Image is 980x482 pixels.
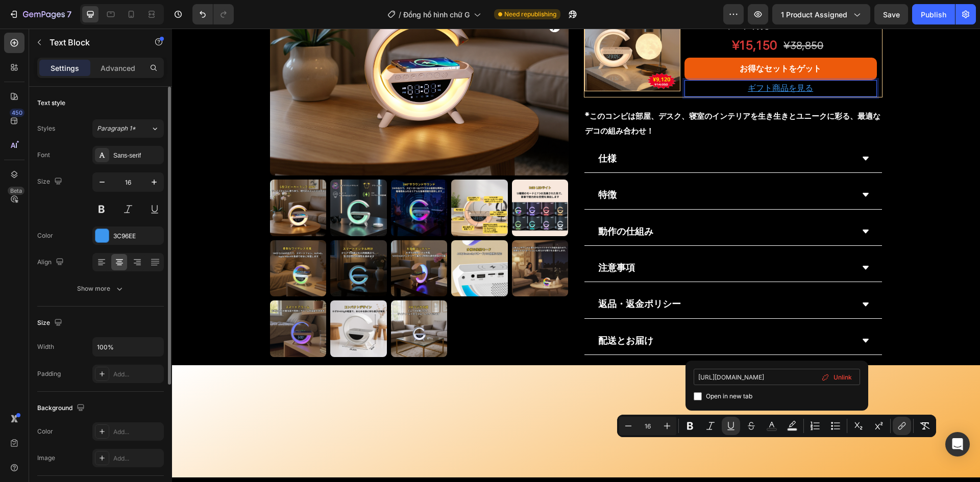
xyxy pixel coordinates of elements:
p: お得なセットをゲット [568,33,649,48]
div: Color [37,427,53,436]
span: Save [883,10,900,19]
p: 返品・返金ポリシー [426,267,509,284]
button: 1 product assigned [772,4,870,24]
div: 3C96EE [113,232,161,241]
div: Color [37,231,53,240]
div: Editor contextual toolbar [617,415,936,437]
p: Settings [51,63,79,73]
div: Undo/Redo [192,4,234,24]
span: 1 product assigned [781,9,847,20]
p: 注意事項 [426,231,463,247]
div: Padding [37,369,61,378]
button: Paragraph 1* [92,119,164,138]
p: 動作の仕組み [426,195,481,211]
button: 7 [4,4,76,24]
div: Add... [113,427,161,437]
div: Add... [113,454,161,463]
span: Open in new tab [706,390,752,402]
div: Add... [113,370,161,379]
div: 450 [10,109,24,117]
div: Image [37,453,55,463]
div: Size [37,175,64,189]
div: Sans-serif [113,151,161,160]
div: Show more [77,284,125,294]
span: Đồng hồ hình chữ G [403,9,470,20]
div: Font [37,150,50,160]
div: Width [37,342,54,351]
a: お得なセットをゲット [512,29,705,52]
p: Advanced [101,63,135,73]
span: Need republishing [504,10,556,19]
p: 7 [67,8,71,20]
div: Size [37,316,64,330]
div: Rich Text Editor. Editing area: main [512,52,705,68]
div: Text style [37,98,65,108]
p: 配送とお届け [426,304,481,320]
span: このコンビは部屋、デスク、寝室のインテリアを生き生きとユニークに彩る、最適なデコの組み合わせ！ [413,83,708,107]
p: 特徴 [426,158,445,174]
p: ¥15,150 [513,6,605,28]
div: Styles [37,124,55,133]
button: Publish [912,4,955,24]
p: 仕様 [426,122,445,138]
div: Open Intercom Messenger [945,432,970,456]
input: Auto [93,338,163,356]
s: ¥38,850 [611,11,651,23]
p: Text Block [50,36,136,48]
button: Show more [37,280,164,298]
span: Unlink [834,372,852,383]
button: Save [874,4,908,24]
input: Paste link here [694,369,860,385]
span: Paragraph 1* [97,124,136,133]
div: Beta [8,187,24,195]
div: Background [37,401,87,415]
iframe: Design area [172,29,980,482]
a: ギフト商品を見る [576,55,641,64]
span: / [399,9,401,20]
div: Align [37,256,66,269]
div: Publish [921,9,946,20]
